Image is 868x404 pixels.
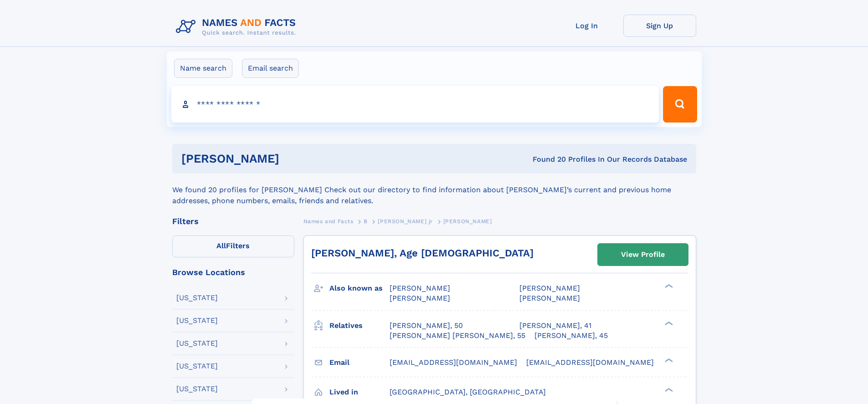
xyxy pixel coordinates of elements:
a: View Profile [598,244,688,266]
span: [EMAIL_ADDRESS][DOMAIN_NAME] [526,358,654,367]
img: Logo Names and Facts [172,15,303,39]
span: [EMAIL_ADDRESS][DOMAIN_NAME] [390,358,517,367]
label: Name search [174,59,232,78]
h3: Also known as [329,281,390,296]
span: [PERSON_NAME] [519,294,580,302]
label: Email search [242,59,299,78]
label: Filters [172,235,294,257]
span: B [364,218,368,225]
h3: Lived in [329,384,390,400]
div: [US_STATE] [176,294,218,302]
div: We found 20 profiles for [PERSON_NAME] Check out our directory to find information about [PERSON_... [172,174,696,206]
div: [US_STATE] [176,363,218,370]
div: ❯ [663,357,673,363]
div: Browse Locations [172,268,294,276]
span: [PERSON_NAME] [390,294,450,302]
h3: Relatives [329,318,390,333]
h3: Email [329,355,390,370]
div: ❯ [663,387,673,393]
a: [PERSON_NAME] [PERSON_NAME], 55 [390,331,525,341]
a: [PERSON_NAME], Age [DEMOGRAPHIC_DATA] [311,247,534,259]
span: [PERSON_NAME] [390,284,450,292]
button: Search Button [663,86,697,123]
span: [GEOGRAPHIC_DATA], [GEOGRAPHIC_DATA] [390,388,546,396]
div: [US_STATE] [176,385,218,393]
span: [PERSON_NAME] [519,284,580,292]
div: ❯ [663,320,673,326]
div: ❯ [663,283,673,289]
div: Found 20 Profiles In Our Records Database [406,154,687,164]
h1: [PERSON_NAME] [181,153,406,164]
a: Names and Facts [303,215,354,227]
a: Sign Up [623,15,696,37]
a: Log In [550,15,623,37]
span: [PERSON_NAME] [443,218,492,225]
a: B [364,215,368,227]
input: search input [171,86,659,123]
span: [PERSON_NAME] jr [378,218,433,225]
a: [PERSON_NAME] jr [378,215,433,227]
a: [PERSON_NAME], 50 [390,321,463,331]
a: [PERSON_NAME], 45 [534,331,608,341]
div: [US_STATE] [176,340,218,347]
a: [PERSON_NAME], 41 [519,321,591,331]
span: All [216,241,226,250]
div: Filters [172,217,294,225]
div: View Profile [621,244,665,265]
div: [US_STATE] [176,317,218,324]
